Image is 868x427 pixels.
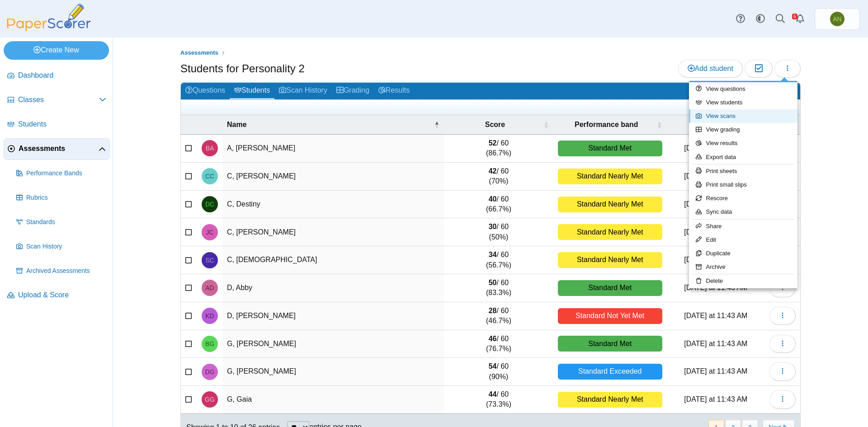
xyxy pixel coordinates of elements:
[434,120,439,129] span: Name : Activate to invert sorting
[205,341,214,347] span: Brittany G
[684,256,747,263] time: Oct 8, 2025 at 11:43 AM
[684,284,747,291] time: Oct 8, 2025 at 11:43 AM
[684,312,747,319] time: Oct 8, 2025 at 11:43 AM
[205,313,214,319] span: Kaitlin D
[558,141,662,156] div: Standard Met
[206,145,214,151] span: Brenda A
[444,386,553,414] td: / 60 (73.3%)
[558,364,662,380] div: Standard Exceeded
[684,367,747,375] time: Oct 8, 2025 at 11:43 AM
[558,224,662,240] div: Standard Nearly Met
[206,229,213,235] span: Jocelyn C
[689,150,797,164] a: Export data
[684,340,747,347] time: Oct 8, 2025 at 11:43 AM
[790,9,810,29] a: Alerts
[13,260,110,282] a: Archived Assessments
[689,178,797,192] a: Print small slips
[489,390,497,398] b: 44
[205,396,215,403] span: Gaia G
[4,25,94,33] a: PaperScorer
[444,330,553,358] td: / 60 (76.7%)
[489,139,497,147] b: 52
[13,211,110,233] a: Standards
[222,386,444,414] td: G, Gaia
[688,65,733,72] span: Add student
[332,83,374,99] a: Grading
[558,197,662,212] div: Standard Nearly Met
[689,274,797,288] a: Delete
[830,12,844,26] span: Abby Nance
[684,395,747,403] time: Oct 8, 2025 at 11:43 AM
[222,358,444,386] td: G, [PERSON_NAME]
[230,83,274,99] a: Students
[833,16,841,22] span: Abby Nance
[689,136,797,150] a: View results
[205,201,214,207] span: Destiny C
[689,82,797,96] a: View questions
[489,223,497,230] b: 30
[489,335,497,343] b: 46
[489,362,497,370] b: 54
[684,200,747,208] time: Oct 8, 2025 at 11:43 AM
[26,242,106,251] span: Scan History
[489,195,497,203] b: 40
[26,193,106,202] span: Rubrics
[4,89,110,111] a: Classes
[205,257,214,263] span: Shicoria C
[4,41,109,59] a: Create New
[689,96,797,109] a: View students
[222,330,444,358] td: G, [PERSON_NAME]
[13,163,110,184] a: Performance Bands
[444,163,553,191] td: / 60 (70%)
[18,290,106,300] span: Upload & Score
[489,251,497,258] b: 34
[222,135,444,163] td: A, [PERSON_NAME]
[657,120,662,129] span: Performance band : Activate to sort
[689,109,797,123] a: View scans
[4,138,110,160] a: Assessments
[444,218,553,246] td: / 60 (50%)
[4,65,110,87] a: Dashboard
[178,47,221,59] a: Assessments
[444,274,553,302] td: / 60 (83.3%)
[26,169,106,178] span: Performance Bands
[684,228,747,236] time: Oct 8, 2025 at 11:43 AM
[489,167,497,175] b: 42
[4,114,110,136] a: Students
[689,260,797,274] a: Archive
[18,119,106,129] span: Students
[448,120,542,130] span: Score
[18,95,99,105] span: Classes
[222,302,444,330] td: D, [PERSON_NAME]
[19,144,99,154] span: Assessments
[558,169,662,184] div: Standard Nearly Met
[558,308,662,324] div: Standard Not Yet Met
[489,307,497,314] b: 28
[444,246,553,274] td: / 60 (56.7%)
[684,172,747,180] time: Oct 8, 2025 at 11:43 AM
[558,336,662,352] div: Standard Met
[558,252,662,268] div: Standard Nearly Met
[689,192,797,205] a: Rescore
[4,4,94,31] img: PaperScorer
[180,49,218,56] span: Assessments
[444,358,553,386] td: / 60 (90%)
[444,135,553,163] td: / 60 (86.7%)
[543,120,549,129] span: Score : Activate to sort
[222,246,444,274] td: C, [DEMOGRAPHIC_DATA]
[558,120,655,130] span: Performance band
[444,302,553,330] td: / 60 (46.7%)
[18,70,106,80] span: Dashboard
[26,218,106,227] span: Standards
[222,163,444,191] td: C, [PERSON_NAME]
[678,60,743,78] a: Add student
[558,392,662,408] div: Standard Nearly Met
[689,205,797,219] a: Sync data
[222,274,444,302] td: D, Abby
[227,120,432,130] span: Name
[205,173,214,179] span: Cameron C
[13,236,110,258] a: Scan History
[689,247,797,260] a: Duplicate
[4,285,110,306] a: Upload & Score
[689,233,797,247] a: Edit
